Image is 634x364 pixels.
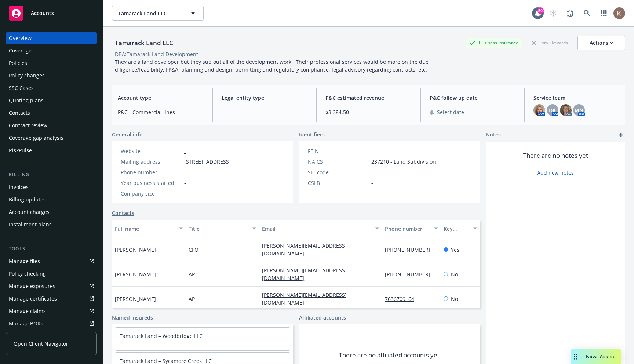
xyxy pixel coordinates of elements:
div: 50 [537,7,544,14]
div: Installment plans [9,219,52,230]
div: Manage exposures [9,280,55,292]
div: Website [121,147,181,155]
div: Phone number [121,168,181,176]
span: They are a land developer but they sub out all of the development work. Their professional servic... [115,58,430,73]
a: Manage claims [6,305,97,317]
div: Drag to move [571,349,580,364]
div: Email [262,225,371,233]
span: MN [575,106,583,114]
div: Billing [6,171,97,178]
a: Account charges [6,206,97,218]
a: Affiliated accounts [299,314,346,321]
a: Search [580,6,594,21]
span: No [451,270,458,278]
a: Manage exposures [6,280,97,292]
div: RiskPulse [9,145,32,156]
span: - [184,168,186,176]
span: Yes [451,246,459,254]
div: Manage BORs [9,318,43,330]
div: Title [189,225,248,233]
button: Phone number [382,220,441,237]
img: photo [533,104,545,116]
div: CSLB [308,179,368,187]
div: Quoting plans [9,95,44,106]
div: Tamarack Land LLC [112,38,176,48]
span: General info [112,131,143,138]
span: - [371,179,373,187]
div: Contacts [9,107,30,119]
a: Coverage gap analysis [6,132,97,144]
span: 237210 - Land Subdivision [371,158,436,165]
a: Overview [6,32,97,44]
span: [PERSON_NAME] [115,295,156,303]
span: Select date [437,108,464,116]
a: Named insureds [112,314,153,321]
div: Total Rewards [528,38,572,47]
span: - [184,190,186,197]
a: [PERSON_NAME][EMAIL_ADDRESS][DOMAIN_NAME] [262,242,347,257]
span: [PERSON_NAME] [115,270,156,278]
div: NAICS [308,158,368,165]
span: AP [189,270,195,278]
button: Tamarack Land LLC [112,6,204,21]
span: There are no notes yet [523,151,588,160]
img: photo [613,7,625,19]
div: Company size [121,190,181,197]
button: Key contact [441,220,480,237]
a: [PERSON_NAME][EMAIL_ADDRESS][DOMAIN_NAME] [262,267,347,281]
a: Policy changes [6,70,97,81]
div: Mailing address [121,158,181,165]
a: Contacts [6,107,97,119]
span: - [222,108,307,116]
div: Manage files [9,255,40,267]
span: P&C - Commercial lines [118,108,204,116]
a: Manage files [6,255,97,267]
span: CFO [189,246,198,254]
a: Report a Bug [563,6,577,21]
a: Add new notes [537,169,574,176]
div: Phone number [385,225,430,233]
div: Policies [9,57,27,69]
div: Business Insurance [466,38,522,47]
a: add [616,131,625,139]
span: P&C estimated revenue [325,94,411,102]
div: Policy changes [9,70,45,81]
a: Contacts [112,209,134,217]
button: Title [186,220,259,237]
div: Manage claims [9,305,46,317]
div: Tools [6,245,97,252]
a: Tamarack Land – Woodbridge LLC [120,332,203,339]
span: DK [549,106,556,114]
a: 7636709164 [385,295,420,302]
button: Full name [112,220,186,237]
a: Start snowing [546,6,561,21]
div: Account charges [9,206,50,218]
span: No [451,295,458,303]
span: Accounts [31,10,54,16]
div: Full name [115,225,175,233]
span: Identifiers [299,131,325,138]
span: - [184,179,186,187]
a: Policy checking [6,268,97,280]
div: Contract review [9,120,47,131]
div: SSC Cases [9,82,34,94]
span: Nova Assist [586,353,615,360]
span: AP [189,295,195,303]
a: Installment plans [6,219,97,230]
span: - [371,168,373,176]
div: Actions [590,36,613,50]
span: Legal entity type [222,94,307,102]
a: Contract review [6,120,97,131]
a: Coverage [6,45,97,57]
div: SIC code [308,168,368,176]
a: Invoices [6,181,97,193]
div: Billing updates [9,194,46,205]
a: Switch app [597,6,611,21]
span: Account type [118,94,204,102]
a: [PHONE_NUMBER] [385,246,436,253]
div: Policy checking [9,268,46,280]
a: Manage BORs [6,318,97,330]
a: RiskPulse [6,145,97,156]
span: Notes [486,131,501,139]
